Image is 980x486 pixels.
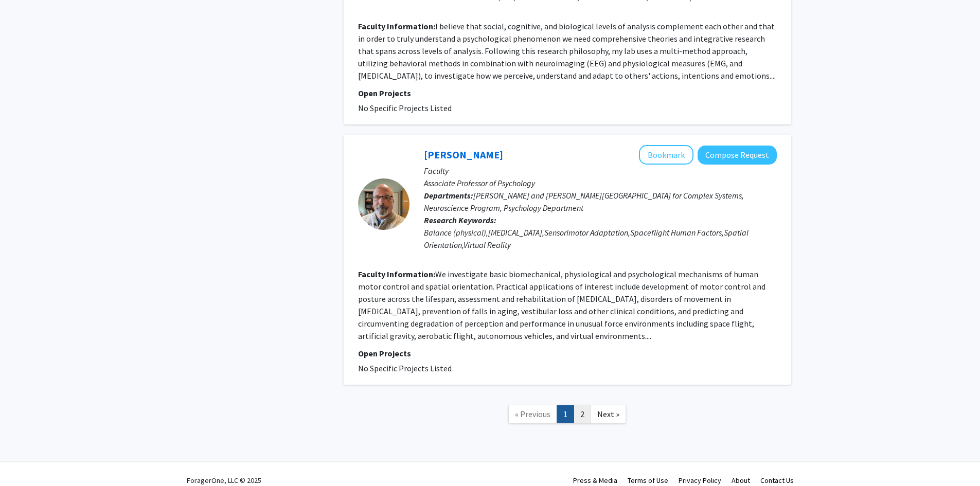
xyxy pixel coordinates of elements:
[732,476,750,485] a: About
[358,21,435,31] b: Faculty Information:
[424,165,777,177] p: Faculty
[679,476,721,485] a: Privacy Policy
[358,103,452,113] span: No Specific Projects Listed
[358,347,777,359] p: Open Projects
[557,405,574,423] a: 1
[8,440,44,478] iframe: Chat
[358,269,435,279] b: Faculty Information:
[358,87,777,99] p: Open Projects
[639,145,693,165] button: Add Paul DiZio to Bookmarks
[760,476,794,485] a: Contact Us
[424,215,496,225] b: Research Keywords:
[424,190,744,213] span: [PERSON_NAME] and [PERSON_NAME][GEOGRAPHIC_DATA] for Complex Systems, Neuroscience Program, Psych...
[358,21,776,81] fg-read-more: I believe that social, cognitive, and biological levels of analysis complement each other and tha...
[358,363,452,373] span: No Specific Projects Listed
[515,409,550,419] span: « Previous
[424,226,777,251] div: Balance (physical),[MEDICAL_DATA],Sensorimotor Adaptation,Spaceflight Human Factors,Spatial Orien...
[574,405,591,423] a: 2
[698,146,777,165] button: Compose Request to Paul DiZio
[628,476,668,485] a: Terms of Use
[591,405,626,423] a: Next
[424,148,503,161] a: [PERSON_NAME]
[424,190,473,201] b: Departments:
[424,177,777,189] p: Associate Professor of Psychology
[597,409,619,419] span: Next »
[508,405,557,423] a: Previous Page
[358,269,765,341] fg-read-more: We investigate basic biomechanical, physiological and psychological mechanisms of human motor con...
[573,476,617,485] a: Press & Media
[344,395,791,437] nav: Page navigation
